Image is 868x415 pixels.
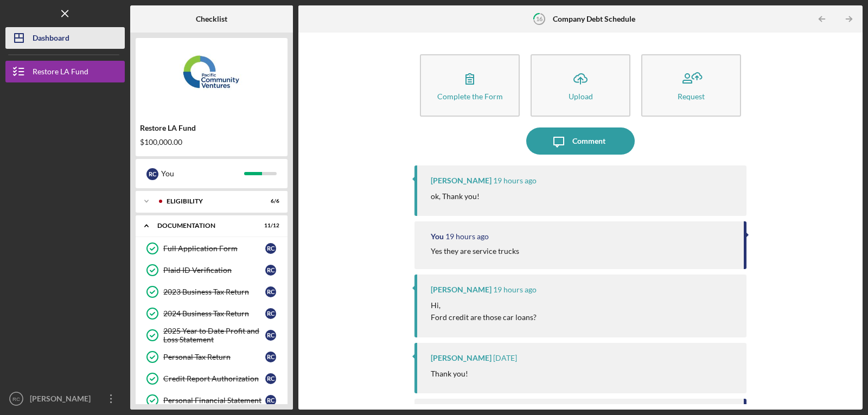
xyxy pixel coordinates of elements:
[163,396,265,405] div: Personal Financial Statement
[572,127,605,155] div: Comment
[33,27,69,52] div: Dashboard
[265,373,276,384] div: R C
[141,368,282,390] a: Credit Report AuthorizationRC
[5,388,125,410] button: RC[PERSON_NAME]
[553,15,635,23] b: Company Debt Schedule
[431,285,492,294] div: [PERSON_NAME]
[431,354,492,362] div: [PERSON_NAME]
[140,124,283,132] div: Restore LA Fund
[431,247,519,256] div: Yes they are service trucks
[431,311,537,323] p: Ford credit are those car loans?
[265,286,276,297] div: R C
[33,61,88,85] div: Restore LA Fund
[163,288,265,296] div: 2023 Business Tax Return
[265,395,276,406] div: R C
[526,127,635,155] button: Comment
[141,238,282,259] a: Full Application FormRC
[5,61,125,82] button: Restore LA Fund
[678,92,705,100] div: Request
[141,390,282,411] a: Personal Financial StatementRC
[141,259,282,281] a: Plaid ID VerificationRC
[431,368,468,380] p: Thank you!
[260,198,279,205] div: 6 / 6
[5,27,125,49] button: Dashboard
[136,43,288,108] img: Product logo
[431,299,537,311] p: Hi,
[141,346,282,368] a: Personal Tax ReturnRC
[27,388,98,412] div: [PERSON_NAME]
[140,138,283,146] div: $100,000.00
[163,244,265,253] div: Full Application Form
[437,92,503,100] div: Complete the Form
[12,396,20,402] text: RC
[493,176,537,185] time: 2025-09-23 23:55
[536,15,543,22] tspan: 16
[163,266,265,274] div: Plaid ID Verification
[163,353,265,361] div: Personal Tax Return
[146,168,158,180] div: R C
[141,303,282,324] a: 2024 Business Tax ReturnRC
[167,198,252,205] div: Eligibility
[265,265,276,276] div: R C
[265,352,276,362] div: R C
[265,243,276,254] div: R C
[196,15,227,23] b: Checklist
[493,354,517,362] time: 2025-09-23 18:05
[141,281,282,303] a: 2023 Business Tax ReturnRC
[163,327,265,344] div: 2025 Year to Date Profit and Loss Statement
[260,222,279,229] div: 11 / 12
[531,54,630,117] button: Upload
[265,330,276,341] div: R C
[431,232,444,241] div: You
[161,164,244,183] div: You
[157,222,252,229] div: Documentation
[141,324,282,346] a: 2025 Year to Date Profit and Loss StatementRC
[445,232,489,241] time: 2025-09-23 23:53
[431,176,492,185] div: [PERSON_NAME]
[569,92,593,100] div: Upload
[431,190,480,202] p: ok, Thank you!
[163,374,265,383] div: Credit Report Authorization
[163,309,265,318] div: 2024 Business Tax Return
[265,308,276,319] div: R C
[420,54,520,117] button: Complete the Form
[641,54,741,117] button: Request
[493,285,537,294] time: 2025-09-23 23:38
